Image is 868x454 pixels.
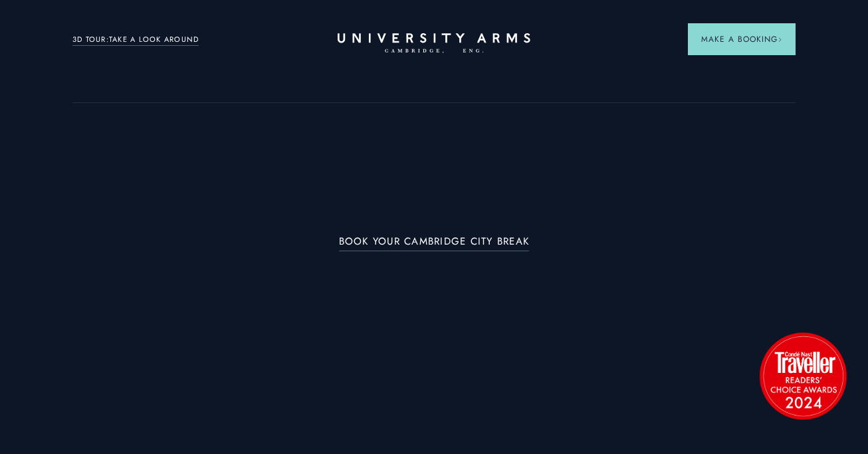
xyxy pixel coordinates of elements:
[338,33,530,54] a: Home
[701,33,782,45] span: Make a Booking
[339,236,530,251] a: BOOK YOUR CAMBRIDGE CITY BREAK
[753,326,853,425] img: image-2524eff8f0c5d55edbf694693304c4387916dea5-1501x1501-png
[72,34,199,46] a: 3D TOUR:TAKE A LOOK AROUND
[778,37,782,42] img: Arrow icon
[688,23,796,55] button: Make a BookingArrow icon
